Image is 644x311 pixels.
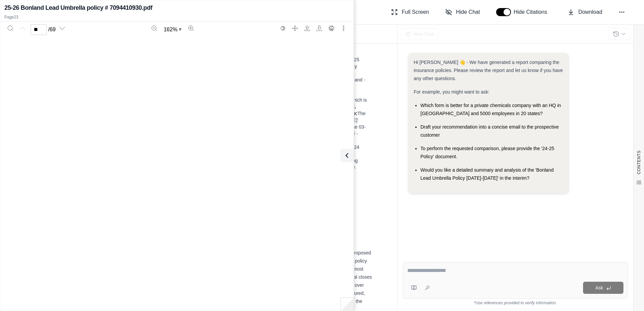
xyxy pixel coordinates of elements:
[420,167,553,181] span: Would you like a detailed summary and analysis of the 'Bonland Lead Umbrella Policy [DATE]-[DATE]...
[31,24,47,35] input: Enter a page number
[420,146,554,159] span: To perform the requested comparison, please provide the '24-25 Policy' document.
[636,150,642,174] span: CONTENTS
[57,23,68,34] button: Next page
[17,23,28,34] button: Previous page
[565,5,605,19] button: Download
[414,89,489,95] span: For example, you might want to ask:
[583,282,623,294] button: Ask
[161,24,184,35] button: Zoom document
[414,60,563,81] span: Hi [PERSON_NAME] 👋 - We have generated a report comparing the insurance policies. Please review t...
[326,23,337,34] button: Print
[149,23,160,34] button: Zoom out
[4,14,350,20] p: Page 23
[338,23,349,34] button: More actions
[290,23,300,34] button: Full screen
[456,8,480,16] span: Hide Chat
[314,23,325,34] button: Download
[514,8,551,16] span: Hide Citations
[5,23,16,34] button: Search
[443,5,483,19] button: Hide Chat
[164,26,178,34] span: 162 %
[388,5,432,19] button: Full Screen
[4,3,152,12] h2: 25-26 Bonland Lead Umbrella policy # 7094410930.pdf
[48,26,56,34] span: / 69
[420,103,561,116] span: Which form is better for a private chemicals company with an HQ in [GEOGRAPHIC_DATA] and 5000 emp...
[278,23,288,34] button: Switch to the dark theme
[420,124,559,138] span: Draft your recommendation into a concise email to the prospective customer
[49,266,363,280] span: , and a critical structural enhancement to the coverage provided. The most impactful change is th...
[595,285,603,290] span: Ask
[302,23,313,34] button: Open file
[186,23,196,34] button: Zoom in
[402,8,429,16] span: Full Screen
[578,8,602,16] span: Download
[403,299,628,306] div: *Use references provided to verify information.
